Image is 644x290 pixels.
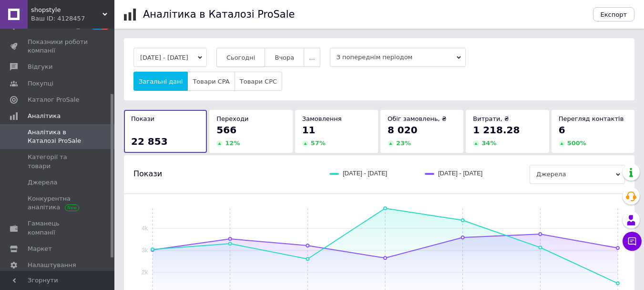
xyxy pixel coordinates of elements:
[388,115,447,122] span: Обіг замовлень, ₴
[302,115,342,122] span: Замовлення
[473,115,509,122] span: Витрати, ₴
[623,232,642,251] button: Чат з покупцем
[567,140,586,147] span: 500 %
[530,165,625,184] span: Джерела
[28,79,53,88] span: Покупці
[388,124,418,136] span: 8 020
[481,140,496,147] span: 34 %
[309,54,315,61] span: ...
[559,115,624,122] span: Перегляд контактів
[28,63,52,71] span: Відгуки
[28,194,88,212] span: Конкурентна аналітика
[133,169,162,179] span: Покази
[216,124,236,136] span: 566
[302,124,316,136] span: 11
[240,78,277,85] span: Товари CPC
[28,219,88,236] span: Гаманець компанії
[225,140,240,147] span: 12 %
[142,269,148,276] text: 2k
[28,261,76,269] span: Налаштування
[139,78,183,85] span: Загальні дані
[396,140,411,147] span: 23 %
[28,153,88,170] span: Категорії та товари
[330,48,466,67] span: З попереднім періодом
[601,11,627,18] span: Експорт
[193,78,229,85] span: Товари CPA
[133,48,207,67] button: [DATE] - [DATE]
[142,247,148,254] text: 3k
[131,115,154,122] span: Покази
[28,178,57,187] span: Джерела
[265,48,304,67] button: Вчора
[559,124,565,136] span: 6
[143,9,295,20] h1: Аналітика в Каталозі ProSale
[226,54,256,61] span: Сьогодні
[216,48,266,67] button: Сьогодні
[31,6,102,14] span: shopstyle
[28,112,61,120] span: Аналітика
[216,115,248,122] span: Переходи
[593,7,635,21] button: Експорт
[131,136,168,147] span: 22 853
[275,54,294,61] span: Вчора
[187,72,235,91] button: Товари CPA
[28,96,79,104] span: Каталог ProSale
[311,140,326,147] span: 57 %
[142,225,148,232] text: 4k
[235,72,282,91] button: Товари CPC
[28,245,52,253] span: Маркет
[304,48,320,67] button: ...
[133,72,188,91] button: Загальні дані
[28,128,88,145] span: Аналітика в Каталозі ProSale
[31,14,114,23] div: Ваш ID: 4128457
[28,38,88,55] span: Показники роботи компанії
[473,124,520,136] span: 1 218.28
